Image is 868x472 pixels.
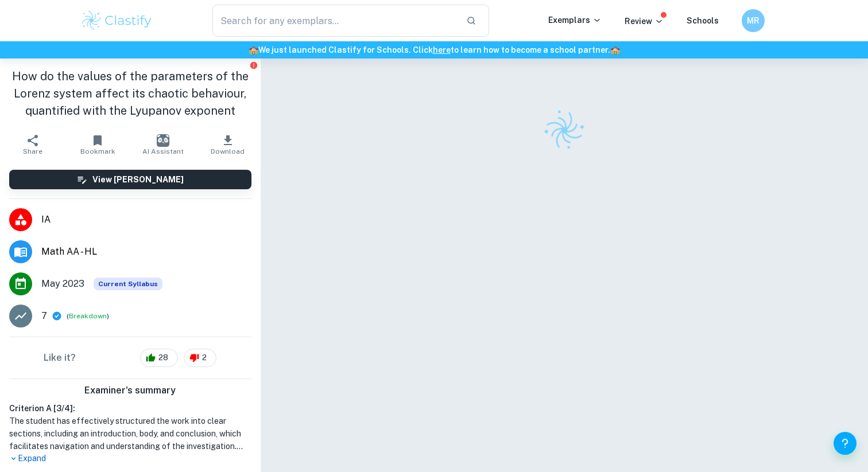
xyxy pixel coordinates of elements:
[9,415,251,453] h1: The student has effectively structured the work into clear sections, including an introduction, b...
[625,15,664,28] p: Review
[9,68,251,119] h1: How do the values of the parameters of the Lorenz system affect its chaotic behaviour, quantified...
[80,9,153,32] img: Clastify logo
[94,278,162,290] div: This exemplar is based on the current syllabus. Feel free to refer to it for inspiration/ideas wh...
[250,61,258,69] button: Report issue
[69,311,107,321] button: Breakdown
[9,402,251,415] h6: Criterion A [ 3 / 4 ]:
[92,173,184,186] h6: View [PERSON_NAME]
[41,309,47,323] p: 7
[9,453,251,465] p: Expand
[5,384,256,397] h6: Examiner's summary
[196,352,213,364] span: 2
[610,45,620,54] span: 🏫
[834,432,857,455] button: Help and Feedback
[249,45,258,54] span: 🏫
[157,134,169,147] img: AI Assistant
[41,245,251,259] span: Math AA - HL
[80,147,115,155] span: Bookmark
[747,14,760,27] h6: MR
[184,349,216,367] div: 2
[140,349,178,367] div: 28
[130,128,195,161] button: AI Assistant
[67,311,109,322] span: ( )
[195,128,260,161] button: Download
[211,147,245,155] span: Download
[41,277,84,291] span: May 2023
[94,278,162,290] span: Current Syllabus
[433,45,451,54] a: here
[44,351,76,365] h6: Like it?
[9,170,251,189] button: View [PERSON_NAME]
[742,9,765,32] button: MR
[2,44,866,56] h6: We just launched Clastify for Schools. Click to learn how to become a school partner.
[212,5,457,37] input: Search for any exemplars...
[23,147,42,155] span: Share
[687,16,719,25] a: Schools
[142,147,184,155] span: AI Assistant
[41,213,251,227] span: IA
[536,103,592,158] img: Clastify logo
[65,128,130,161] button: Bookmark
[152,352,175,364] span: 28
[548,14,602,26] p: Exemplars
